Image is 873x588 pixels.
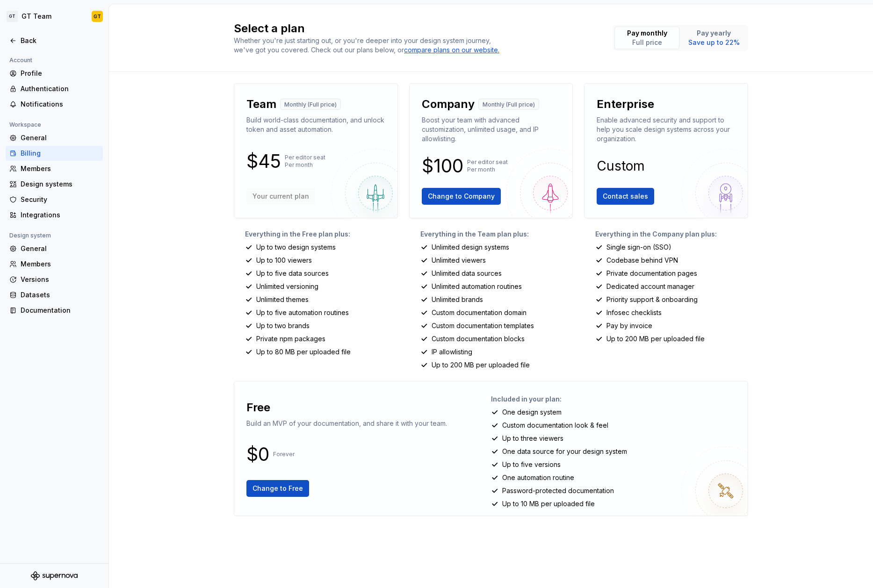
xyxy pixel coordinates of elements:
p: Up to two brands [256,321,310,330]
a: General [6,241,103,256]
div: General [21,133,99,143]
a: Versions [6,272,103,287]
p: Up to 80 MB per uploaded file [256,347,351,357]
div: Design system [6,230,55,241]
p: Private documentation pages [606,269,697,278]
div: Documentation [21,306,99,315]
a: Integrations [6,208,103,222]
div: Profile [21,69,99,78]
p: Build an MVP of your documentation, and share it with your team. [246,419,447,428]
div: GT Team [22,12,51,21]
span: Change to Company [428,192,495,201]
div: Account [6,55,36,66]
p: IP allowlisting [432,347,472,357]
div: Workspace [6,119,45,130]
div: GT [94,13,101,20]
div: Whether you're just starting out, or you're deeper into your design system journey, we've got you... [234,36,505,55]
div: compare plans on our website. [404,45,499,55]
a: General [6,130,103,145]
div: Security [21,195,99,204]
a: Design systems [6,177,103,192]
p: Unlimited viewers [432,256,486,265]
button: Change to Free [246,480,309,497]
p: Single sign-on (SSO) [606,243,671,252]
p: Enterprise [597,97,654,112]
p: Private npm packages [256,334,325,344]
div: Versions [21,275,99,284]
p: Up to 200 MB per uploaded file [432,360,530,370]
p: Custom documentation templates [432,321,534,330]
p: Unlimited design systems [432,243,509,252]
div: Members [21,259,99,269]
p: Custom documentation domain [432,308,527,317]
p: Enable advanced security and support to help you scale design systems across your organization. [597,115,736,143]
p: Unlimited themes [256,295,309,304]
p: Password-protected documentation [502,486,614,495]
p: Unlimited versioning [256,282,318,291]
p: Up to five automation routines [256,308,349,317]
div: Back [21,36,99,45]
p: Custom documentation look & feel [502,421,608,430]
div: Members [21,164,99,173]
a: Back [6,33,103,48]
div: Billing [21,149,99,158]
p: Boost your team with advanced customization, unlimited usage, and IP allowlisting. [422,115,561,143]
a: Documentation [6,303,103,318]
p: Build world-class documentation, and unlock token and asset automation. [246,115,385,134]
p: Unlimited brands [432,295,483,304]
h2: Select a plan [234,21,601,36]
p: Pay monthly [627,29,667,38]
p: Monthly (Full price) [483,101,535,108]
span: Contact sales [603,192,648,201]
p: Per editor seat Per month [467,158,508,173]
button: Pay monthlyFull price [614,27,679,49]
p: Full price [627,38,667,47]
p: Priority support & onboarding [606,295,698,304]
p: One design system [502,408,562,417]
div: Notifications [21,100,99,109]
p: Up to 10 MB per uploaded file [502,499,595,509]
div: Design systems [21,179,99,189]
p: Up to two design systems [256,243,336,252]
a: Billing [6,146,103,161]
p: Everything in the Team plan plus: [420,229,573,239]
p: Save up to 22% [688,38,740,47]
p: Dedicated account manager [606,282,694,291]
p: Forever [273,451,295,458]
p: Up to five data sources [256,269,329,278]
p: Up to 200 MB per uploaded file [606,334,705,344]
span: Change to Free [253,484,303,493]
p: $0 [246,449,269,460]
p: $100 [422,160,463,172]
a: Datasets [6,287,103,302]
a: Members [6,161,103,176]
div: GT [7,11,18,22]
p: Everything in the Free plan plus: [245,229,398,239]
p: Pay by invoice [606,321,652,330]
button: GTGT TeamGT [2,6,107,27]
p: Up to 100 viewers [256,256,312,265]
p: Per editor seat Per month [285,154,325,169]
a: Authentication [6,81,103,96]
a: Members [6,257,103,272]
p: Up to five versions [502,460,561,469]
p: Company [422,97,475,112]
p: One automation routine [502,473,574,482]
p: Infosec checklists [606,308,662,317]
p: Pay yearly [688,29,740,38]
svg: Supernova Logo [31,571,78,581]
a: Security [6,192,103,207]
p: Custom [597,160,645,172]
p: Unlimited data sources [432,269,502,278]
p: Codebase behind VPN [606,256,678,265]
a: Profile [6,66,103,81]
div: General [21,244,99,253]
p: Unlimited automation routines [432,282,522,291]
div: Datasets [21,290,99,300]
div: Integrations [21,210,99,220]
a: Notifications [6,97,103,112]
p: $45 [246,156,281,167]
button: Change to Company [422,188,501,205]
p: Free [246,400,270,415]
